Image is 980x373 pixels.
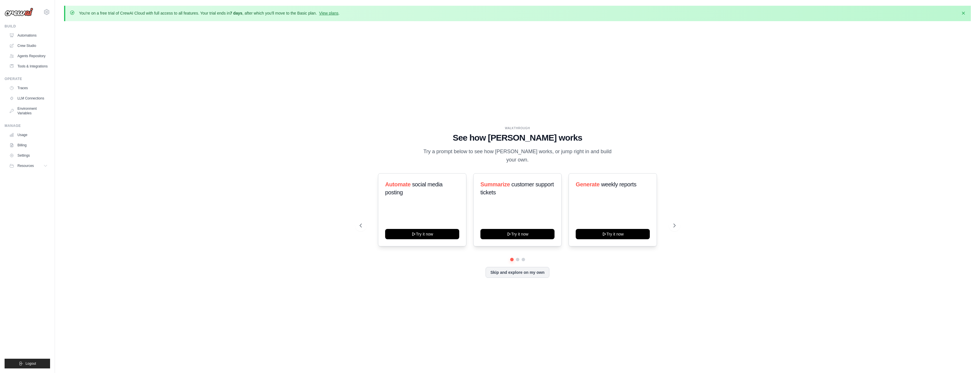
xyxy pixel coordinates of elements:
[480,181,510,188] span: Summarize
[7,161,50,170] button: Resources
[576,229,650,239] button: Try it now
[5,77,50,81] div: Operate
[7,51,50,61] a: Agents Repository
[385,229,459,239] button: Try it now
[7,94,50,103] a: LLM Connections
[7,83,50,93] a: Traces
[7,41,50,50] a: Crew Studio
[576,181,600,188] span: Generate
[7,151,50,160] a: Settings
[5,123,50,128] div: Manage
[5,8,33,16] img: Logo
[360,126,676,130] div: WALKTHROUGH
[7,130,50,139] a: Usage
[480,229,555,239] button: Try it now
[25,361,36,366] span: Logout
[480,181,554,196] span: customer support tickets
[5,359,50,368] button: Logout
[360,133,676,143] h1: See how [PERSON_NAME] works
[7,141,50,150] a: Billing
[7,31,50,40] a: Automations
[385,181,411,188] span: Automate
[385,181,443,196] span: social media posting
[601,181,636,188] span: weekly reports
[486,267,549,278] button: Skip and explore on my own
[17,163,34,168] span: Resources
[5,24,50,29] div: Build
[7,104,50,118] a: Environment Variables
[79,10,340,16] p: You're on a free trial of CrewAI Cloud with full access to all features. Your trial ends in , aft...
[7,62,50,71] a: Tools & Integrations
[319,11,338,15] a: View plans
[421,147,614,164] p: Try a prompt below to see how [PERSON_NAME] works, or jump right in and build your own.
[230,11,242,15] strong: 7 days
